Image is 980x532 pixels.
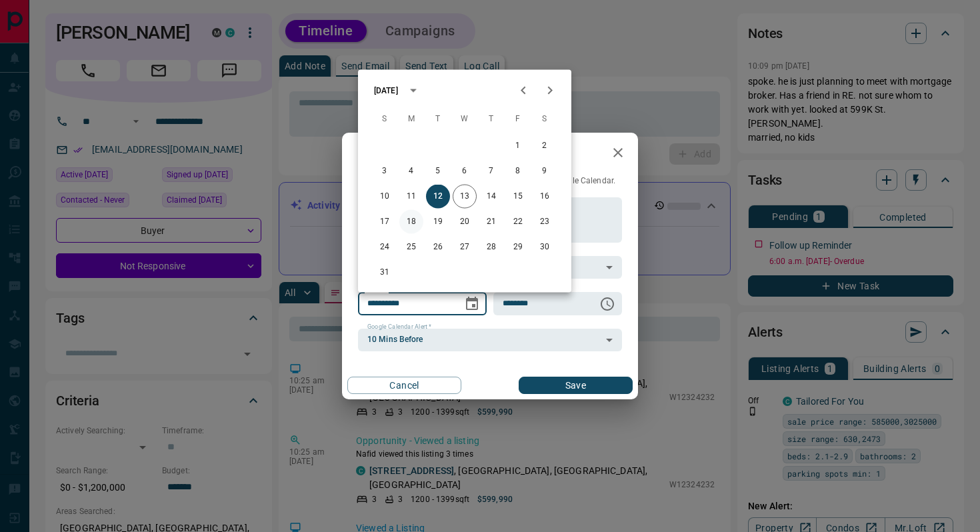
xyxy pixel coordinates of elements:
[533,159,557,183] button: 9
[399,210,423,234] button: 18
[479,106,503,133] span: Thursday
[399,106,423,133] span: Monday
[533,134,557,158] button: 2
[367,323,431,331] label: Google Calendar Alert
[506,134,530,158] button: 1
[533,210,557,234] button: 23
[510,77,537,104] button: Previous month
[453,185,477,209] button: 13
[399,235,423,259] button: 25
[373,159,397,183] button: 3
[459,291,485,317] button: Choose date, selected date is Aug 12, 2025
[342,133,429,175] h2: Edit Task
[506,106,530,133] span: Friday
[426,159,450,183] button: 5
[426,185,450,209] button: 12
[519,377,633,394] button: Save
[479,185,503,209] button: 14
[506,235,530,259] button: 29
[533,185,557,209] button: 16
[426,210,450,234] button: 19
[594,291,621,317] button: Choose time, selected time is 6:00 AM
[399,159,423,183] button: 4
[506,210,530,234] button: 22
[402,79,425,102] button: calendar view is open, switch to year view
[479,235,503,259] button: 28
[453,210,477,234] button: 20
[374,85,398,97] div: [DATE]
[426,235,450,259] button: 26
[373,185,397,209] button: 10
[537,77,563,104] button: Next month
[358,329,622,351] div: 10 Mins Before
[506,185,530,209] button: 15
[533,106,557,133] span: Saturday
[453,106,477,133] span: Wednesday
[373,235,397,259] button: 24
[479,210,503,234] button: 21
[533,235,557,259] button: 30
[453,159,477,183] button: 6
[426,106,450,133] span: Tuesday
[347,377,461,394] button: Cancel
[373,261,397,285] button: 31
[479,159,503,183] button: 7
[399,185,423,209] button: 11
[373,210,397,234] button: 17
[373,106,397,133] span: Sunday
[506,159,530,183] button: 8
[453,235,477,259] button: 27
